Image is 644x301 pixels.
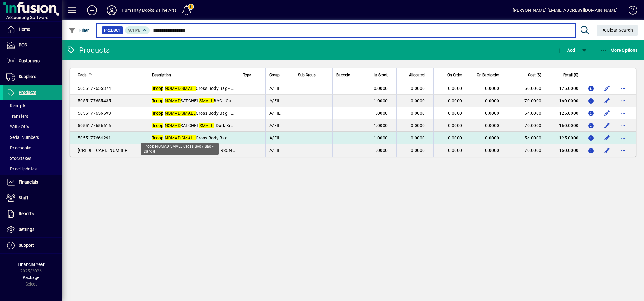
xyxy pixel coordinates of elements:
span: Description [152,72,171,78]
span: 0.0000 [411,111,425,116]
span: Allocated [409,72,425,78]
span: 0.0000 [485,148,499,153]
span: Support [19,243,34,248]
button: Edit [602,96,612,106]
button: Filter [67,25,91,36]
td: 70.0000 [508,144,545,157]
em: Troop [152,86,163,91]
span: 0.0000 [485,86,499,91]
div: Description [152,72,235,78]
button: More options [618,121,628,131]
span: Pricebooks [6,145,31,150]
div: Humanity Books & Fine Arts [122,5,177,15]
span: 0.0000 [411,148,425,153]
span: Cost ($) [528,72,541,78]
div: Type [243,72,262,78]
span: 0.0000 [411,123,425,128]
a: Financials [3,175,62,190]
em: SMALL [199,123,214,128]
span: [CREDIT_CARD_NUMBER] [78,148,129,153]
span: 0.0000 [411,135,425,140]
div: Code [78,72,129,78]
em: Troop [152,123,163,128]
a: Staff [3,190,62,206]
span: Home [19,27,30,32]
button: More options [618,108,628,118]
span: 1.0000 [374,98,388,103]
em: NOMAD [165,123,181,128]
span: Cross Body Bag - Came [152,111,242,116]
a: Home [3,22,62,37]
span: Filter [68,28,89,33]
div: Products [67,45,110,55]
span: 5055177664291 [78,135,111,140]
span: 1.0000 [374,148,388,153]
span: 5055177656593 [78,111,111,116]
span: 0.0000 [448,135,462,140]
a: Customers [3,53,62,69]
em: NOMAD [165,111,181,116]
span: SATCHEL - Dark Brown [152,123,239,128]
em: NOMAD [165,98,181,103]
span: Add [556,48,575,53]
span: Stocktakes [6,156,31,161]
span: More Options [600,48,638,53]
span: 1.0000 [374,123,388,128]
span: A/FIL [269,86,281,91]
a: Transfers [3,111,62,122]
span: 1.0000 [374,135,388,140]
span: A/FIL [269,123,281,128]
span: Write Offs [6,124,29,129]
span: On Backorder [477,72,499,78]
span: A/FIL [269,135,281,140]
button: Profile [102,5,122,16]
a: Price Updates [3,164,62,174]
em: NOMAD [165,135,181,140]
span: 0.0000 [448,86,462,91]
span: 0.0000 [448,123,462,128]
span: On Order [447,72,462,78]
span: Cross Body Bag -Dark g [152,135,243,140]
div: In Stock [363,72,393,78]
button: More options [618,96,628,106]
span: Product [104,27,121,33]
button: Edit [602,108,612,118]
span: Sub Group [298,72,316,78]
button: More Options [598,45,639,56]
span: 0.0000 [485,111,499,116]
span: A/FIL [269,98,281,103]
button: Add [555,45,577,56]
span: 0.0000 [374,86,388,91]
div: On Backorder [475,72,505,78]
button: Edit [602,145,612,155]
div: [PERSON_NAME] [EMAIL_ADDRESS][DOMAIN_NAME] [513,5,618,15]
span: Barcode [336,72,350,78]
div: Allocated [400,72,430,78]
a: Stocktakes [3,153,62,164]
div: Group [269,72,290,78]
span: SATCHEL BAG - Camel [152,98,238,103]
span: In Stock [374,72,388,78]
span: 0.0000 [448,148,462,153]
span: Retail ($) [563,72,578,78]
button: More options [618,145,628,155]
span: 0.0000 [411,98,425,103]
em: Troop [152,98,163,103]
span: 5055177655435 [78,98,111,103]
button: Edit [602,133,612,143]
td: 160.0000 [545,119,582,132]
button: Edit [602,83,612,93]
button: Add [82,5,102,16]
span: Group [269,72,280,78]
button: More options [618,133,628,143]
span: Staff [19,195,28,200]
a: Reports [3,206,62,222]
em: NOMAD [165,86,181,91]
mat-chip: Activation Status: Active [125,26,150,34]
a: Pricebooks [3,143,62,153]
a: Support [3,238,62,253]
button: Clear [597,25,638,36]
span: Products [19,90,36,95]
span: 0.0000 [485,98,499,103]
a: Settings [3,222,62,237]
